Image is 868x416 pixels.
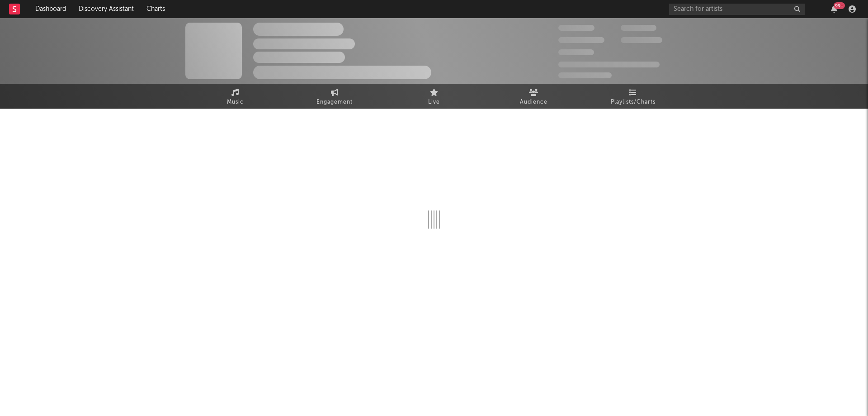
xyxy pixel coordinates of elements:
[484,84,583,109] a: Audience
[583,84,683,109] a: Playlists/Charts
[669,4,805,15] input: Search for artists
[558,37,604,43] span: 50,000,000
[558,49,594,55] span: 100,000
[185,84,285,109] a: Music
[834,2,845,9] div: 99 +
[428,97,440,108] span: Live
[621,37,662,43] span: 1,000,000
[316,97,353,108] span: Engagement
[831,5,837,13] button: 99+
[558,72,612,78] span: Jump Score: 85.0
[621,25,656,31] span: 100,000
[520,97,547,108] span: Audience
[558,25,594,31] span: 300,000
[285,84,384,109] a: Engagement
[558,62,660,67] span: 50,000,000 Monthly Listeners
[384,84,484,109] a: Live
[611,97,656,108] span: Playlists/Charts
[227,97,244,108] span: Music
